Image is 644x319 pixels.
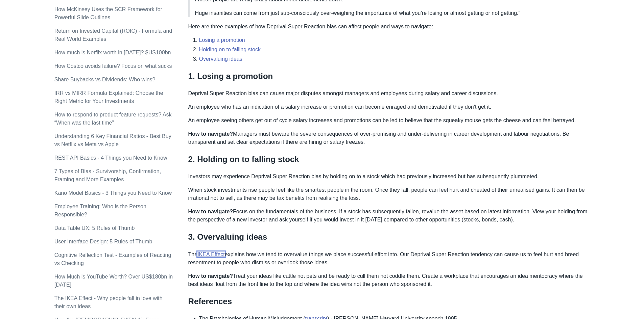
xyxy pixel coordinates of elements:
p: Treat your ideas like cattle not pets and be ready to cull them not coddle them. Create a workpla... [188,272,590,288]
a: Kano Model Basics - 3 Things you Need to Know [54,190,172,196]
p: When stock investments rise people feel like the smartest people in the room. Once they fall, peo... [188,186,590,202]
a: Share Buybacks vs Dividends: Who wins? [54,77,156,82]
p: Focus on the fundamentals of the business. If a stock has subsequently fallen, revalue the asset ... [188,208,590,224]
a: IRR vs MIRR Formula Explained: Choose the Right Metric for Your Investments [54,90,163,104]
a: 7 Types of Bias - Survivorship, Confirmation, Framing and More Examples [54,168,161,182]
a: Cognitive Reflection Test - Examples of Reacting vs Checking [54,252,171,266]
p: Deprival Super Reaction bias can cause major disputes amongst managers and employees during salar... [188,89,590,98]
strong: How to navigate? [188,209,233,214]
p: An employee seeing others get out of cycle salary increases and promotions can be led to believe ... [188,116,590,125]
a: User Interface Design: 5 Rules of Thumb [54,239,152,244]
p: Investors may experience Deprival Super Reaction bias by holding on to a stock which had previous... [188,172,590,181]
a: How Much is YouTube Worth? Over US$180bn in [DATE] [54,274,173,288]
a: Holding on to falling stock [199,47,261,52]
p: The explains how we tend to overvalue things we place successful effort into. Our Deprival Super ... [188,250,590,267]
a: How to respond to product feature requests? Ask “When was the last time” [54,112,172,126]
h2: 1. Losing a promotion [188,71,590,84]
a: Return on Invested Capital (ROIC) - Formula and Real World Examples [54,28,172,42]
a: Losing a promotion [199,37,245,43]
a: How much is Netflix worth in [DATE]? $US100bn [54,50,171,55]
a: Employee Training: Who is the Person Responsible? [54,204,146,217]
p: An employee who has an indication of a salary increase or promotion can become enraged and demoti... [188,103,590,111]
h2: 3. Overvaluing ideas [188,232,590,245]
a: IKEA Effect [197,251,225,257]
a: REST API Basics - 4 Things you Need to Know [54,155,167,161]
h2: References [188,296,590,309]
strong: How to navigate? [188,131,233,137]
p: Managers must beware the severe consequences of over-promising and under-delivering in career dev... [188,130,590,146]
a: How Costco avoids failure? Focus on what sucks [54,63,172,69]
a: Data Table UX: 5 Rules of Thumb [54,225,135,231]
p: Here are three examples of how Deprival Super Reaction bias can affect people and ways to navigate: [188,23,590,31]
a: How McKinsey Uses the SCR Framework for Powerful Slide Outlines [54,6,162,20]
a: The IKEA Effect - Why people fall in love with their own ideas [54,295,163,309]
p: Huge insanities can come from just sub-consciously over-weighing the importance of what you’re lo... [195,9,585,17]
h2: 2. Holding on to falling stock [188,154,590,167]
strong: How to navigate? [188,273,233,279]
a: Overvaluing ideas [199,56,242,62]
a: Understanding 6 Key Financial Ratios - Best Buy vs Netflix vs Meta vs Apple [54,133,171,147]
